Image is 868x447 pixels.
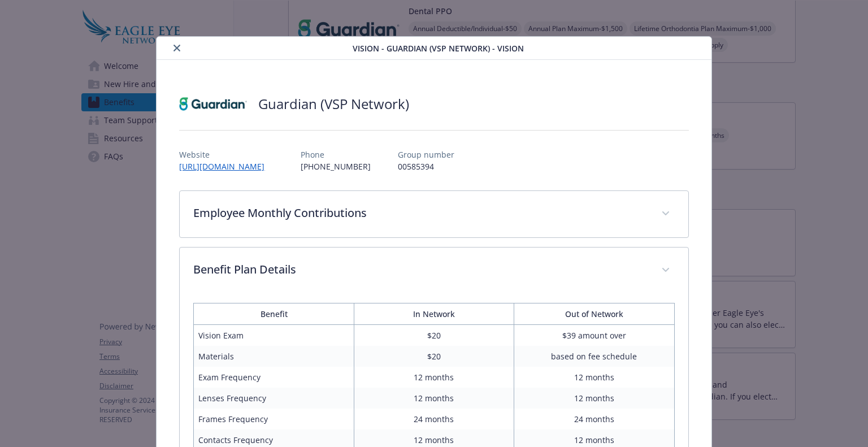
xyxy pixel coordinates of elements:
[194,346,354,367] td: Materials
[354,346,514,367] td: $20
[194,409,354,429] td: Frames Frequency
[194,325,354,346] td: Vision Exam
[354,303,514,325] th: In Network
[193,205,647,222] p: Employee Monthly Contributions
[514,409,674,429] td: 24 months
[301,149,371,160] p: Phone
[354,388,514,409] td: 12 months
[179,149,274,160] p: Website
[514,367,674,388] td: 12 months
[193,261,647,278] p: Benefit Plan Details
[354,409,514,429] td: 24 months
[194,388,354,409] td: Lenses Frequency
[194,303,354,325] th: Benefit
[179,161,274,172] a: [URL][DOMAIN_NAME]
[354,367,514,388] td: 12 months
[180,191,688,237] div: Employee Monthly Contributions
[170,41,184,55] button: close
[398,149,454,160] p: Group number
[514,325,674,346] td: $39 amount over
[194,367,354,388] td: Exam Frequency
[514,346,674,367] td: based on fee schedule
[354,325,514,346] td: $20
[514,303,674,325] th: Out of Network
[301,160,371,172] p: [PHONE_NUMBER]
[398,160,454,172] p: 00585394
[258,94,409,114] h2: Guardian (VSP Network)
[514,388,674,409] td: 12 months
[180,248,688,294] div: Benefit Plan Details
[179,87,247,121] img: Guardian
[353,42,524,54] span: Vision - Guardian (VSP Network) - Vision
